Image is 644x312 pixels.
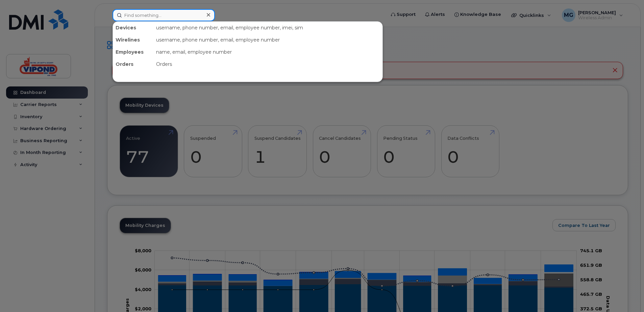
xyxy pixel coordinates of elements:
[113,58,153,70] div: Orders
[113,34,153,46] div: Wirelines
[153,34,382,46] div: username, phone number, email, employee number
[113,46,153,58] div: Employees
[153,46,382,58] div: name, email, employee number
[113,22,153,34] div: Devices
[153,22,382,34] div: username, phone number, email, employee number, imei, sim
[153,58,382,70] div: Orders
